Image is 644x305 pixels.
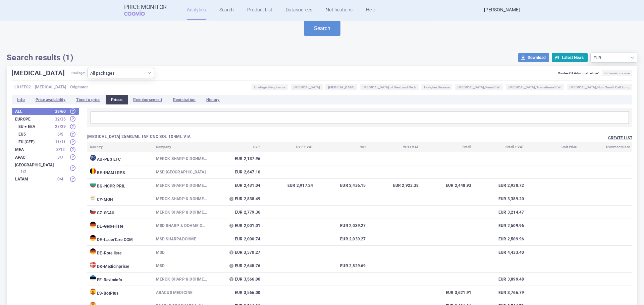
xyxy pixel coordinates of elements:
strong: EU + EEA [18,125,52,129]
td: EUR 2,436.15 [316,179,368,192]
div: 3 / 12 [52,146,69,153]
strong: EU5 [18,132,52,136]
div: Routes Of Administration: [558,70,632,78]
td: CY - MOH [87,192,153,206]
span: Package: [71,68,86,78]
button: Latest News [552,53,588,62]
strong: MEA [15,148,52,152]
th: Ex-F + VAT [263,142,316,152]
img: Germany [90,248,96,254]
td: MERCK SHARP & DOHME BV [153,192,210,206]
strong: LATAM [15,177,52,181]
strong: APAC [15,155,52,159]
td: EUR 2,509.96 [474,219,527,232]
td: EUR 2,829.69 [316,259,368,273]
img: Germany [90,222,96,228]
td: EUR 3,566.00 [210,286,263,299]
td: EUR 2,137.96 [210,152,263,165]
th: Unit Price [527,142,579,152]
li: Price availability [30,95,71,104]
td: DE - LauerTaxe CGM [87,232,153,246]
div: MEA 3/12 [12,146,79,153]
button: Search [304,21,340,36]
td: EUR 2,923.38 [369,179,421,192]
img: Germany [90,235,96,241]
td: Merck Sharp & Dohme B.V. [153,273,210,286]
button: Create list [608,135,632,141]
img: Australia [90,155,96,161]
th: Country [87,142,153,152]
div: 11 / 11 [52,139,69,145]
th: Treatment Cost [580,142,632,152]
td: MSD [153,259,210,273]
span: Originator [70,84,88,90]
span: [MEDICAL_DATA] [291,84,323,90]
td: Merck Sharp & Dohme ([GEOGRAPHIC_DATA]) Pty Ltd [153,152,210,165]
th: WH [316,142,368,152]
td: EUR 3,621.91 [421,286,474,299]
td: Merck Sharp & Dohme B.V., [GEOGRAPHIC_DATA] [153,179,210,192]
td: Merck Sharp & Dohme B.V., [GEOGRAPHIC_DATA] [153,206,210,219]
div: APAC 3/7 [12,154,79,161]
div: 32 / 35 [52,116,69,123]
span: COGVIO [124,10,154,16]
div: [GEOGRAPHIC_DATA] 1/2 [12,161,79,175]
li: History [201,95,225,104]
li: Prices [106,95,128,104]
td: MSD [GEOGRAPHIC_DATA] [153,165,210,179]
td: DK - Medicinpriser [87,259,153,273]
div: 3 / 7 [52,154,69,161]
td: EE - Raviminfo [87,273,153,286]
h1: [MEDICAL_DATA] [12,68,71,78]
div: EU5 5/5 [12,131,79,138]
td: EUR 3,214.47 [474,206,527,219]
th: Ex-F [210,142,263,152]
span: [MEDICAL_DATA], Renal Cell [455,84,503,90]
div: All38/60 [12,108,79,115]
div: EU (CEE) 11/11 [12,138,79,145]
img: Belgium [90,168,96,174]
th: Retail + VAT [474,142,527,152]
span: [MEDICAL_DATA] [35,84,66,90]
td: DE - Rote liste [87,246,153,259]
div: 0 / 4 [52,176,69,182]
img: Estonia [90,275,96,281]
th: Retail [421,142,474,152]
li: Reimbursement [128,95,168,104]
a: Price MonitorCOGVIO [124,4,167,16]
div: 38 / 60 [52,108,69,115]
td: EUR 2,779.36 [210,206,263,219]
strong: [GEOGRAPHIC_DATA] [15,163,54,167]
td: BG - NCPR PRIL [87,179,153,192]
span: Intravenous use [602,70,632,76]
button: Download [518,53,549,62]
td: DE - Gelbe liste [87,219,153,232]
div: Europe 32/35 [12,116,79,123]
th: WH + VAT [369,142,421,152]
strong: Price Monitor [124,4,167,10]
img: Bulgaria [90,181,96,187]
td: EUR 2,509.96 [474,232,527,246]
span: [MEDICAL_DATA] [325,84,357,90]
span: Urologic Neoplasms [252,84,288,90]
td: EUR 2,431.04 [210,179,263,192]
td: EUR 2,645.76 [210,259,263,273]
li: Registration [168,95,201,104]
img: Czech Republic [90,208,96,214]
img: Denmark [90,262,96,268]
td: ABACUS MEDICINE [153,286,210,299]
span: [MEDICAL_DATA] of Head and Neck [360,84,419,90]
div: 5 / 5 [52,131,69,138]
td: EUR 2,647.10 [210,165,263,179]
strong: EU (CEE) [18,140,52,144]
td: MSD Sharp&Dohme [153,232,210,246]
span: Hodgkin Disease [421,84,452,90]
td: MSD Sharp & Dohme GmbH [153,219,210,232]
td: EUR 3,899.48 [474,273,527,286]
th: Company [153,142,210,152]
span: L01FF02 [14,84,31,90]
div: LATAM 0/4 [12,176,79,183]
td: EUR 3,389.20 [474,192,527,206]
strong: Europe [15,117,52,121]
h3: [MEDICAL_DATA] 25MG/ML INF CNC SOL 1X4ML VIA [87,134,360,140]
